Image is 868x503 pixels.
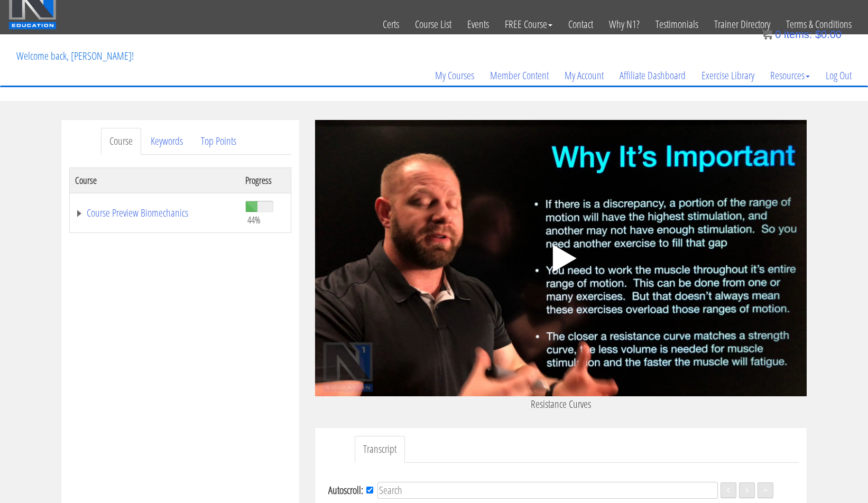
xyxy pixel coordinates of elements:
[815,29,842,40] bdi: 0.00
[784,29,812,40] span: items:
[815,29,821,40] span: $
[762,29,772,40] img: icon11.png
[355,436,405,463] a: Transcript
[427,50,482,101] a: My Courses
[247,214,261,226] span: 44%
[8,35,142,77] p: Welcome back, [PERSON_NAME]!
[315,396,807,412] p: Resistance Curves
[240,167,291,193] th: Progress
[75,208,235,218] a: Course Preview Biomechanics
[482,50,557,101] a: Member Content
[101,128,141,155] a: Course
[192,128,245,155] a: Top Points
[557,50,612,101] a: My Account
[142,128,191,155] a: Keywords
[612,50,694,101] a: Affiliate Dashboard
[762,50,818,101] a: Resources
[694,50,762,101] a: Exercise Library
[775,29,781,40] span: 0
[377,482,718,499] input: Search
[70,167,240,193] th: Course
[818,50,860,101] a: Log Out
[762,29,842,40] a: 0 items: $0.00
